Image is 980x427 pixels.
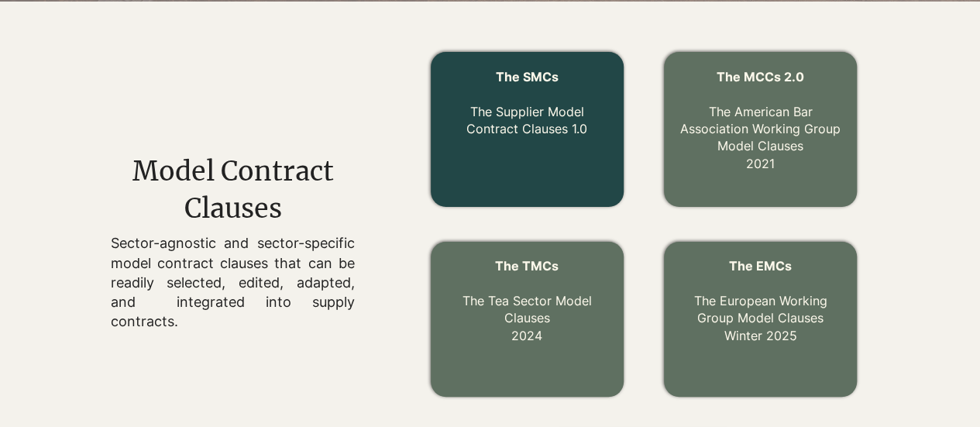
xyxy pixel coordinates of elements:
[496,69,559,84] a: The SMCs
[110,153,356,332] div: main content
[111,233,355,331] p: Sector-agnostic and sector-specific model contract clauses that can be readily selected, edited, ...
[680,69,841,171] a: The MCCs 2.0 The American Bar Association Working Group Model Clauses2021
[717,69,804,84] span: The MCCs 2.0
[466,104,587,136] a: The Supplier Model Contract Clauses 1.0
[132,155,333,225] span: Model Contract Clauses
[462,258,592,343] a: The TMCs The Tea Sector Model Clauses2024
[729,258,792,274] span: The EMCs
[495,258,559,274] span: The TMCs
[694,258,827,343] a: The EMCs The European Working Group Model ClausesWinter 2025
